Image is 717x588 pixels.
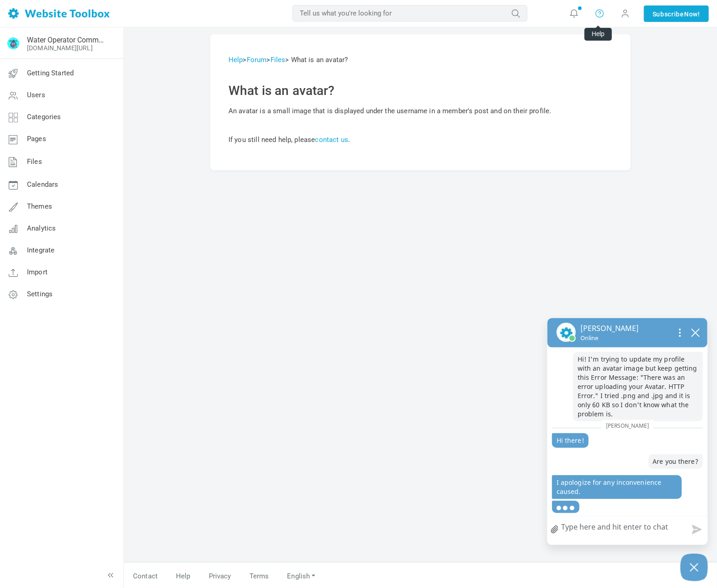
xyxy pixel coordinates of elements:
p: Are you there? [648,454,703,469]
a: Water Operator Community Forum [27,36,106,44]
a: contact us [315,136,349,144]
span: Categories [27,113,61,121]
p: Hi there! [552,433,589,448]
p: If you still need help, please . [228,123,612,145]
p: I apologize for any inconvenience caused. [552,475,682,499]
span: Getting Started [27,69,74,77]
span: > > > What is an avatar? [228,56,348,64]
div: chat [547,347,707,520]
div: olark chatbox [547,318,708,545]
a: [DOMAIN_NAME][URL] [27,44,93,52]
a: SubscribeNow! [644,5,709,22]
span: Users [27,91,45,99]
span: Import [27,268,48,276]
a: Contact [124,568,167,584]
button: Open chat options menu [672,325,688,340]
button: close chatbox [688,326,703,339]
span: [PERSON_NAME] [601,420,653,431]
p: [PERSON_NAME] [580,323,639,334]
svg: three dots moving up and down to indicate typing [557,504,575,510]
button: Send message [685,519,707,540]
a: Privacy [200,568,240,584]
a: Help [228,56,243,64]
span: Settings [27,290,53,298]
a: Files [271,56,286,64]
span: Themes [27,202,52,210]
input: Tell us what you're looking for [292,5,527,21]
p: Online [580,334,639,342]
span: Integrate [27,246,54,254]
img: WCUSA%20for%20Facebook.png [6,36,21,51]
div: Help [584,28,612,41]
span: English [287,572,310,580]
span: Analytics [27,224,56,232]
a: Forum [247,56,267,64]
span: Pages [27,135,46,143]
button: Close Chatbox [680,554,708,581]
img: Nikhitha's profile picture [557,323,576,342]
span: Calendars [27,180,58,189]
span: Files [27,157,42,166]
p: An avatar is a small image that is displayed under the username in a member's post and on their p... [228,105,612,116]
a: file upload [547,519,562,540]
span: Now! [684,9,700,19]
p: Hi! I'm trying to update my profile with an avatar image but keep getting this Error Message: "Th... [573,352,703,421]
a: Help [167,568,200,584]
h2: What is an avatar? [228,83,612,99]
a: Terms [240,568,278,584]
